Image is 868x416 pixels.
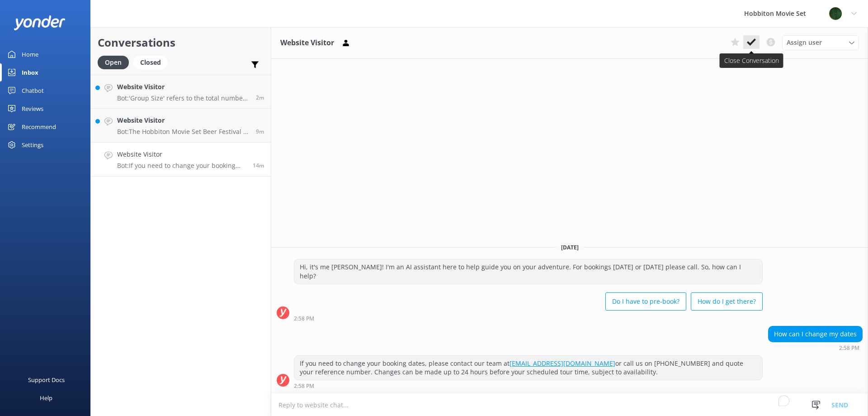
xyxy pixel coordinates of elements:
[22,63,38,81] div: Inbox
[787,38,822,48] span: Assign user
[117,149,246,159] h4: Website Visitor
[22,136,43,154] div: Settings
[117,162,246,170] p: Bot: If you need to change your booking dates, please contact our team at [EMAIL_ADDRESS][DOMAIN_...
[22,81,44,100] div: Chatbot
[691,292,763,311] button: How do I get there?
[91,109,271,143] a: Website VisitorBot:The Hobbiton Movie Set Beer Festival is an event where you can experience Midd...
[839,345,859,351] strong: 2:58 PM
[294,259,762,283] div: Hi, it's me [PERSON_NAME]! I'm an AI assistant here to help guide you on your adventure. For book...
[22,118,56,136] div: Recommend
[294,383,763,389] div: Sep 17 2025 02:58pm (UTC +12:00) Pacific/Auckland
[294,315,763,321] div: Sep 17 2025 02:58pm (UTC +12:00) Pacific/Auckland
[22,45,38,63] div: Home
[294,356,762,380] div: If you need to change your booking dates, please contact our team at or call us on [PHONE_NUMBER]...
[271,394,868,416] textarea: To enrich screen reader interactions, please activate Accessibility in Grammarly extension settings
[253,162,264,169] span: Sep 17 2025 02:58pm (UTC +12:00) Pacific/Auckland
[40,389,52,407] div: Help
[98,56,129,69] div: Open
[829,7,842,20] img: 34-1625720359.png
[768,344,863,351] div: Sep 17 2025 02:58pm (UTC +12:00) Pacific/Auckland
[133,56,168,69] div: Closed
[98,57,133,67] a: Open
[294,383,314,389] strong: 2:58 PM
[91,75,271,109] a: Website VisitorBot:'Group Size' refers to the total number of people you are traveling with. For ...
[605,292,686,311] button: Do I have to pre-book?
[280,37,334,49] h3: Website Visitor
[117,128,249,136] p: Bot: The Hobbiton Movie Set Beer Festival is an event where you can experience Middle-earth with ...
[22,100,43,118] div: Reviews
[91,143,271,177] a: Website VisitorBot:If you need to change your booking dates, please contact our team at [EMAIL_AD...
[256,94,264,101] span: Sep 17 2025 03:11pm (UTC +12:00) Pacific/Auckland
[556,244,584,251] span: [DATE]
[769,326,862,342] div: How can I change my dates
[117,82,249,92] h4: Website Visitor
[294,316,314,321] strong: 2:58 PM
[133,57,172,67] a: Closed
[117,115,249,125] h4: Website Visitor
[256,128,264,135] span: Sep 17 2025 03:04pm (UTC +12:00) Pacific/Auckland
[14,15,66,30] img: yonder-white-logo.png
[98,34,264,51] h2: Conversations
[117,94,249,102] p: Bot: 'Group Size' refers to the total number of people you are traveling with. For example, if yo...
[782,35,859,50] div: Assign User
[28,371,65,389] div: Support Docs
[509,359,615,368] a: [EMAIL_ADDRESS][DOMAIN_NAME]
